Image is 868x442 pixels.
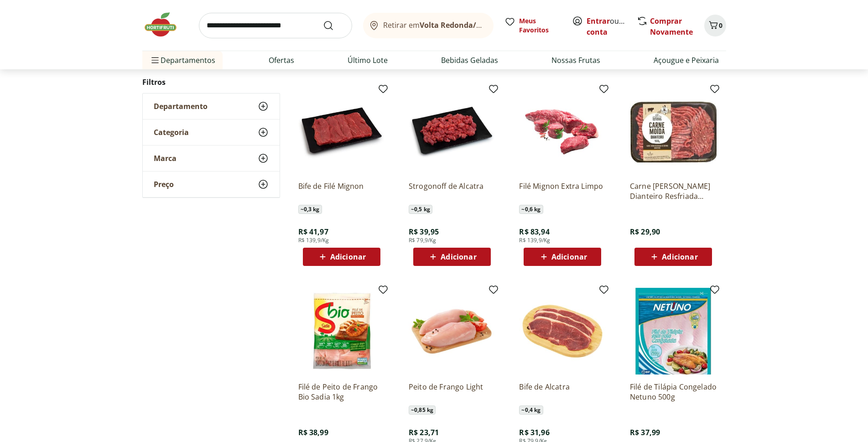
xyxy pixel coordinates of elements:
[409,227,439,237] span: R$ 39,95
[662,253,697,260] span: Adicionar
[630,87,717,174] img: Carne Moída Bovina Dianteiro Resfriada Natural da Terra 500g
[519,427,549,437] span: R$ 31,96
[154,154,177,163] span: Marca
[298,237,329,244] span: R$ 139,9/Kg
[303,248,380,266] button: Adicionar
[199,13,352,38] input: search
[409,87,495,174] img: Strogonoff de Alcatra
[330,253,366,260] span: Adicionar
[519,16,561,35] span: Meus Favoritos
[719,21,722,30] span: 0
[298,87,385,174] img: Bife de Filé Mignon
[519,87,606,174] img: Filé Mignon Extra Limpo
[143,146,280,171] button: Marca
[323,20,345,31] button: Submit Search
[504,16,561,35] a: Meus Favoritos
[298,181,385,201] a: Bife de Filé Mignon
[519,237,550,244] span: R$ 139,9/Kg
[630,382,717,402] a: Filé de Tilápia Congelado Netuno 500g
[587,16,637,37] a: Criar conta
[154,128,189,137] span: Categoria
[630,181,717,201] a: Carne [PERSON_NAME] Dianteiro Resfriada Natural da Terra 500g
[704,15,726,36] button: Carrinho
[654,55,719,66] a: Açougue e Peixaria
[413,248,491,266] button: Adicionar
[383,21,484,29] span: Retirar em
[551,55,600,66] a: Nossas Frutas
[519,382,606,402] a: Bife de Alcatra
[143,120,280,145] button: Categoria
[519,227,549,237] span: R$ 83,94
[409,181,495,201] a: Strogonoff de Alcatra
[150,49,161,71] button: Menu
[441,55,498,66] a: Bebidas Geladas
[154,102,208,111] span: Departamento
[348,55,388,66] a: Último Lote
[630,227,660,237] span: R$ 29,90
[630,427,660,437] span: R$ 37,99
[298,227,328,237] span: R$ 41,97
[650,16,693,37] a: Comprar Novamente
[519,205,543,214] span: ~ 0,6 kg
[441,253,476,260] span: Adicionar
[154,180,174,189] span: Preço
[142,73,280,91] h2: Filtros
[143,94,280,119] button: Departamento
[142,11,188,38] img: Hortifruti
[519,288,606,374] img: Bife de Alcatra
[551,253,587,260] span: Adicionar
[524,248,601,266] button: Adicionar
[409,406,436,415] span: ~ 0,85 kg
[409,205,432,214] span: ~ 0,5 kg
[298,427,328,437] span: R$ 38,99
[409,427,439,437] span: R$ 23,71
[519,181,606,201] a: Filé Mignon Extra Limpo
[630,288,717,374] img: Filé de Tilápia Congelado Netuno 500g
[634,248,712,266] button: Adicionar
[409,237,437,244] span: R$ 79,9/Kg
[420,20,551,30] b: Volta Redonda/[GEOGRAPHIC_DATA]
[409,382,495,402] a: Peito de Frango Light
[587,16,610,26] a: Entrar
[409,288,495,374] img: Peito de Frango Light
[143,172,280,197] button: Preço
[519,406,543,415] span: ~ 0,4 kg
[298,205,322,214] span: ~ 0,3 kg
[269,55,294,66] a: Ofertas
[587,16,627,37] span: ou
[298,288,385,374] img: Filé de Peito de Frango Bio Sadia 1kg
[150,49,215,71] span: Departamentos
[298,382,385,402] a: Filé de Peito de Frango Bio Sadia 1kg
[363,13,494,38] button: Retirar emVolta Redonda/[GEOGRAPHIC_DATA]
